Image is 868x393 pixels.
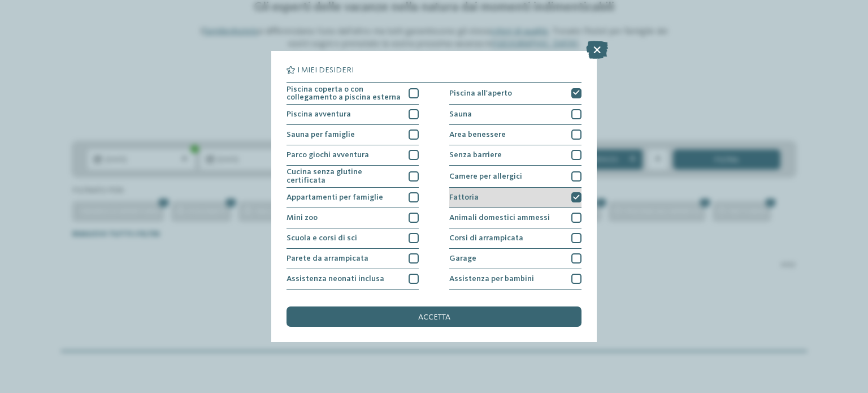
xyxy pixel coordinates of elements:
[287,234,357,242] span: Scuola e corsi di sci
[449,89,512,97] span: Piscina all'aperto
[287,193,383,201] span: Appartamenti per famiglie
[449,214,550,222] span: Animali domestici ammessi
[449,234,523,242] span: Corsi di arrampicata
[449,193,479,201] span: Fattoria
[287,131,355,139] span: Sauna per famiglie
[449,275,534,283] span: Assistenza per bambini
[287,254,368,262] span: Parete da arrampicata
[287,214,318,222] span: Mini zoo
[449,172,522,180] span: Camere per allergici
[449,151,502,159] span: Senza barriere
[287,151,369,159] span: Parco giochi avventura
[449,110,472,118] span: Sauna
[287,168,401,184] span: Cucina senza glutine certificata
[418,313,450,321] span: accetta
[287,110,351,118] span: Piscina avventura
[449,131,506,139] span: Area benessere
[297,66,354,74] span: I miei desideri
[449,254,476,262] span: Garage
[287,275,384,283] span: Assistenza neonati inclusa
[287,85,401,102] span: Piscina coperta o con collegamento a piscina esterna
